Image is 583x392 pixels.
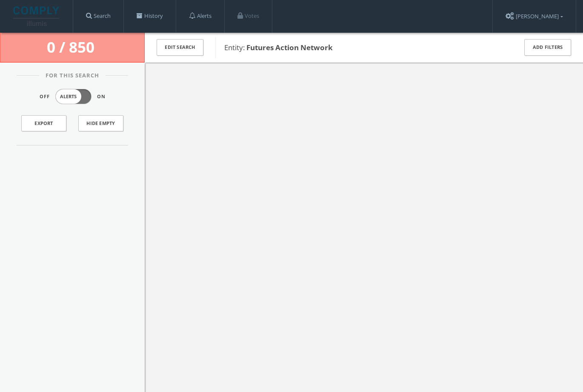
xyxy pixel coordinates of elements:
[246,43,333,52] b: Futures Action Network
[40,93,50,100] span: Off
[39,71,106,80] span: For This Search
[224,43,333,52] span: Entity:
[97,93,106,100] span: On
[13,6,61,26] img: illumis
[47,37,98,57] span: 0 / 850
[78,115,123,131] button: Hide Empty
[21,115,66,131] a: Export
[524,39,571,56] button: Add Filters
[157,39,203,56] button: Edit Search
